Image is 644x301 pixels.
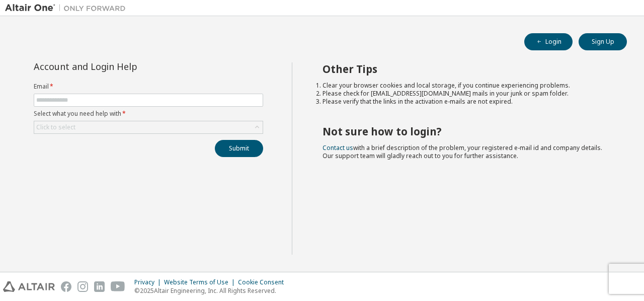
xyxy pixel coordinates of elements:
[323,143,602,160] span: with a brief description of the problem, your registered e-mail id and company details. Our suppo...
[238,278,290,286] div: Cookie Consent
[34,62,217,70] div: Account and Login Help
[323,98,609,106] li: Please verify that the links in the activation e-mails are not expired.
[77,281,88,292] img: instagram.svg
[3,281,55,292] img: altair_logo.svg
[61,281,71,292] img: facebook.svg
[36,123,75,131] div: Click to select
[323,125,609,138] h2: Not sure how to login?
[34,110,263,118] label: Select what you need help with
[134,278,164,286] div: Privacy
[323,90,609,98] li: Please check for [EMAIL_ADDRESS][DOMAIN_NAME] mails in your junk or spam folder.
[579,33,627,50] button: Sign Up
[323,143,353,152] a: Contact us
[5,3,131,13] img: Altair One
[34,83,263,91] label: Email
[323,62,609,76] h2: Other Tips
[111,281,125,292] img: youtube.svg
[164,278,238,286] div: Website Terms of Use
[94,281,105,292] img: linkedin.svg
[134,286,290,295] p: © 2025 Altair Engineering, Inc. All Rights Reserved.
[215,140,263,157] button: Submit
[524,33,573,50] button: Login
[323,82,609,90] li: Clear your browser cookies and local storage, if you continue experiencing problems.
[34,121,263,133] div: Click to select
